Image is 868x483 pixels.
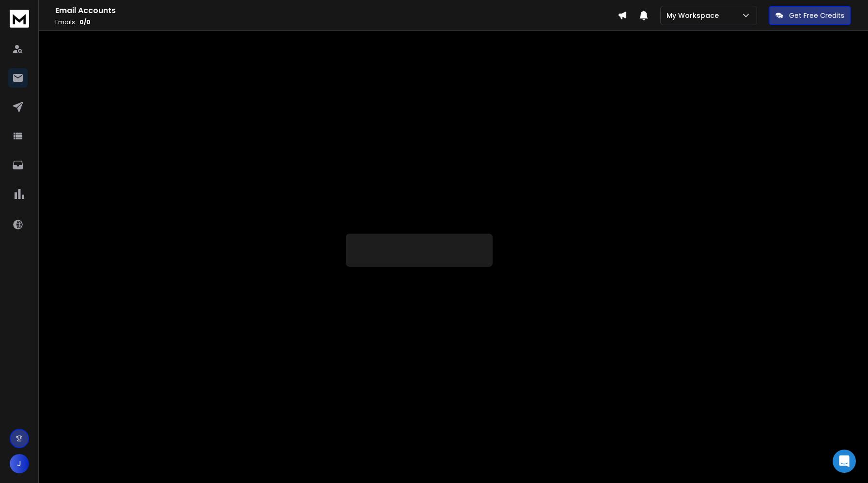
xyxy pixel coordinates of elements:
p: Emails : [55,18,618,26]
span: 0 / 0 [79,18,91,26]
button: J [10,454,29,473]
button: Get Free Credits [769,6,851,25]
p: My Workspace [666,11,723,20]
h1: Email Accounts [55,5,618,16]
div: Open Intercom Messenger [833,450,856,473]
p: Get Free Credits [789,11,844,20]
img: logo [10,10,29,28]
